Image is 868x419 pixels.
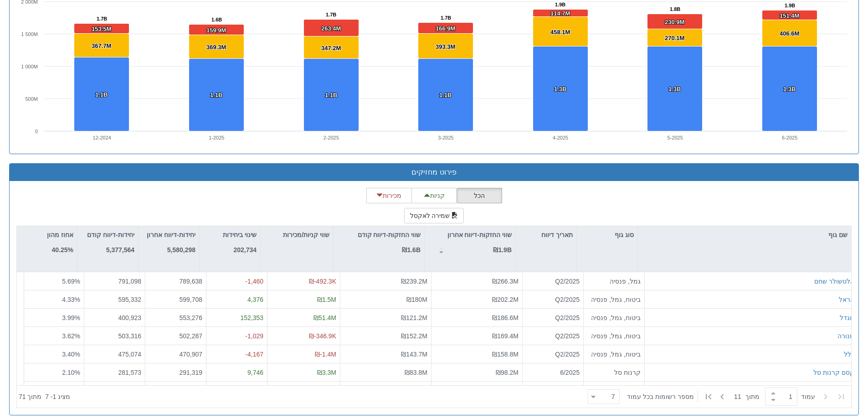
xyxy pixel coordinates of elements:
strong: 5,580,298 [167,246,195,253]
tspan: 1.3B [554,86,566,93]
div: ביטוח, גמל, פנסיה [587,295,641,304]
h3: פירוט מחזיקים [16,168,852,176]
div: 553,276 [149,313,202,322]
div: 595,332 [88,295,141,304]
span: ₪169.4M [492,332,519,340]
div: 5.69 % [28,277,80,286]
div: Q2/2025 [526,295,580,304]
p: יחידות-דיווח אחרון [147,230,195,240]
div: כלל [844,350,854,359]
button: הכל [457,188,502,203]
div: 789,638 [149,277,202,286]
div: 9,746 [210,368,263,377]
strong: ₪1.9B [493,246,512,253]
div: ביטוח, גמל, פנסיה [587,313,641,322]
button: מכירות [366,188,412,203]
div: Q2/2025 [526,313,580,322]
div: -1,460 [210,277,263,286]
button: קניות [411,188,457,203]
div: סוג גוף [577,226,637,243]
div: 6/2025 [526,368,580,377]
strong: 5,377,564 [106,246,134,253]
strong: ₪1.6B [402,246,421,253]
span: ₪202.2M [492,296,519,303]
div: -1,029 [210,331,263,341]
tspan: 1.9B [785,3,795,8]
button: אלטשולר שחם [814,277,854,286]
div: ‏מציג 1 - 7 ‏ מתוך 71 [19,387,70,407]
div: ביטוח, גמל, פנסיה [587,331,641,341]
button: שמירה לאקסל [404,208,464,223]
span: ‏עמוד [801,392,815,401]
tspan: 1.7B [326,12,336,17]
text: 2-2025 [324,135,339,140]
tspan: 1.3B [668,86,681,93]
span: ₪1.5M [317,296,336,303]
tspan: 393.3M [436,43,455,50]
button: הראל [839,295,854,304]
tspan: 1.1B [210,92,222,98]
text: 0 [35,129,38,134]
div: Q2/2025 [526,277,580,286]
tspan: 1 000M [21,64,38,69]
span: ₪-1.4M [315,351,336,358]
tspan: 406.6M [780,30,799,37]
div: קסם קרנות סל [813,368,854,377]
div: Q2/2025 [526,331,580,341]
div: 291,319 [149,368,202,377]
div: ביטוח, גמל, פנסיה [587,350,641,359]
text: 4-2025 [553,135,568,140]
tspan: 1.8B [670,6,680,12]
span: ₪-492.3K [309,278,336,285]
div: ‏ מתוך [584,387,849,407]
tspan: 1.9B [555,2,565,7]
tspan: 153.5M [92,26,111,32]
div: 152,353 [210,313,263,322]
span: ₪-346.9K [309,332,336,340]
span: ₪186.6M [492,314,519,321]
div: 599,708 [149,295,202,304]
tspan: 263.4M [321,25,341,32]
p: יחידות-דיווח קודם [87,230,134,240]
div: קרנות סל [587,368,641,377]
tspan: 367.7M [92,42,111,49]
text: 1-2025 [209,135,224,140]
tspan: 151.4M [780,12,799,19]
span: ₪266.3M [492,278,519,285]
span: ₪158.8M [492,351,519,358]
tspan: 1.7B [97,16,107,21]
p: שינוי ביחידות [223,230,257,240]
div: 791,098 [88,277,141,286]
tspan: 270.1M [665,35,684,41]
strong: 202,734 [233,246,257,253]
button: מנורה [837,331,854,341]
div: 4.33 % [28,295,80,304]
span: ₪3.3M [317,369,336,376]
div: Q2/2025 [526,350,580,359]
span: ₪121.2M [401,314,427,321]
tspan: 166.9M [436,25,455,32]
div: תאריך דיווח [516,226,576,243]
tspan: 1 500M [21,31,38,37]
text: 500M [25,96,38,102]
div: שם גוף [638,226,851,243]
span: ₪180M [406,296,427,303]
div: 3.99 % [28,313,80,322]
div: 502,287 [149,331,202,341]
span: ₪83.8M [405,369,427,376]
p: אחוז מהון [47,230,73,240]
text: 5-2025 [668,135,683,140]
tspan: 1.7B [441,15,451,21]
div: 3.40 % [28,350,80,359]
p: שווי החזקות-דיווח אחרון [447,230,512,240]
tspan: 347.2M [321,45,341,52]
div: 281,573 [88,368,141,377]
button: מגדל [840,313,854,322]
span: 11 [734,392,745,401]
tspan: 369.3M [206,44,226,51]
div: 503,316 [88,331,141,341]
